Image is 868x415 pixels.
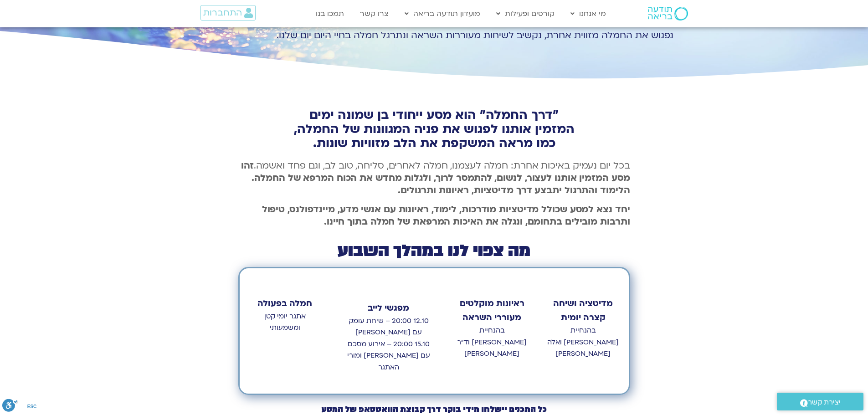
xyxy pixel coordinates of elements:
[195,17,673,41] p: מסע ייחודי בן שמונה ימים בהשראת אנשי דעת, רוח, תרבות ומוסיקה מהארץ ומהעולם. בכל יום נפגוש את החמל...
[262,203,630,228] b: יחד נצא למסע שכולל מדיטציות מודרכות, לימוד, ראיונות עם אנשי מדע, מיינדפולנס, טיפול ותרבות מובילים...
[238,243,630,259] h2: מה צפוי לנו במהלך השבוע
[355,5,393,22] a: צרו קשר
[248,311,321,334] p: אתגר יומי קטן ומשמעותי
[566,5,611,22] a: מי אנחנו
[492,5,559,22] a: קורסים ופעילות
[322,404,547,415] b: כל התכנים יישלחו מידי בוקר דרך קבוצת הוואטסאפ של המסע
[238,108,630,150] h2: "דרך החמלה" הוא מסע ייחודי בן שמונה ימים המזמין אותנו לפגוש את פניה המגוונות של החמלה, כמו מראה ה...
[460,298,524,324] strong: ראיונות מוקלטים מעוררי השראה
[344,315,432,374] p: 12.10 20:00 – שיחת עומק עם [PERSON_NAME] 15.10 20:00 – אירוע מסכם עם [PERSON_NAME] ומורי האתגר
[241,159,630,196] b: זהו מסע המזמין אותנו לעצור, לנשום, להתמסר לרוך, ולגלות מחדש את הכוח המרפא של החמלה. הלימוד והתרגו...
[553,298,613,324] strong: מדיטציה ושיחה קצרה יומית
[311,5,349,22] a: תמכו בנו
[368,302,409,314] strong: מפגשי לייב
[648,7,688,20] img: תודעה בריאה
[456,325,529,360] p: בהנחיית [PERSON_NAME] וד״ר [PERSON_NAME]
[200,5,256,20] a: התחברות
[203,8,242,18] span: התחברות
[808,396,841,409] span: יצירת קשר
[400,5,485,22] a: מועדון תודעה בריאה
[238,159,630,196] p: בכל יום נעמיק באיכות אחרת: חמלה לעצמנו, חמלה לאחרים, סליחה, טוב לב, וגם פחד ואשמה.
[777,393,863,410] a: יצירת קשר
[547,325,620,360] p: בהנחיית [PERSON_NAME] ואלה [PERSON_NAME]
[257,298,312,309] strong: חמלה בפעולה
